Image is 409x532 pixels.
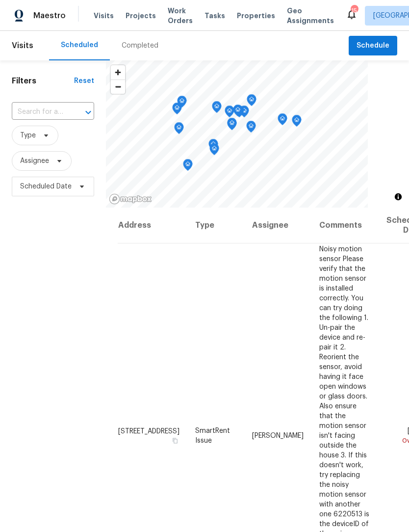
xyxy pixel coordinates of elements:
[111,80,125,94] button: Zoom out
[287,6,334,26] span: Geo Assignments
[12,105,67,120] input: Search for an address...
[292,115,302,130] div: Map marker
[111,65,125,80] button: Zoom in
[204,12,225,19] span: Tasks
[81,106,95,119] button: Open
[122,41,158,51] div: Completed
[252,432,304,439] span: [PERSON_NAME]
[187,208,244,243] th: Type
[195,427,230,444] span: SmartRent Issue
[177,96,187,111] div: Map marker
[351,6,358,16] div: 15
[357,40,389,52] span: Schedule
[246,121,256,136] div: Map marker
[12,35,33,56] span: Visits
[225,106,234,121] div: Map marker
[392,191,404,203] button: Toggle attribution
[227,118,237,133] div: Map marker
[278,113,287,129] div: Map marker
[94,11,114,21] span: Visits
[168,6,193,26] span: Work Orders
[20,156,49,166] span: Assignee
[244,208,311,243] th: Assignee
[126,11,156,21] span: Projects
[106,60,368,208] canvas: Map
[209,143,219,159] div: Map marker
[237,11,275,21] span: Properties
[20,131,36,140] span: Type
[172,103,182,118] div: Map marker
[118,427,179,434] span: [STREET_ADDRESS]
[247,94,256,109] div: Map marker
[233,105,243,120] div: Map marker
[311,208,379,243] th: Comments
[20,182,72,191] span: Scheduled Date
[395,191,401,202] span: Toggle attribution
[74,76,94,86] div: Reset
[174,122,184,137] div: Map marker
[208,139,218,154] div: Map marker
[171,436,179,445] button: Copy Address
[349,36,397,56] button: Schedule
[109,193,152,205] a: Mapbox homepage
[111,80,125,94] span: Zoom out
[212,101,222,116] div: Map marker
[33,11,66,21] span: Maestro
[12,76,74,86] h1: Filters
[183,159,193,174] div: Map marker
[118,208,187,243] th: Address
[239,106,249,121] div: Map marker
[61,40,98,50] div: Scheduled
